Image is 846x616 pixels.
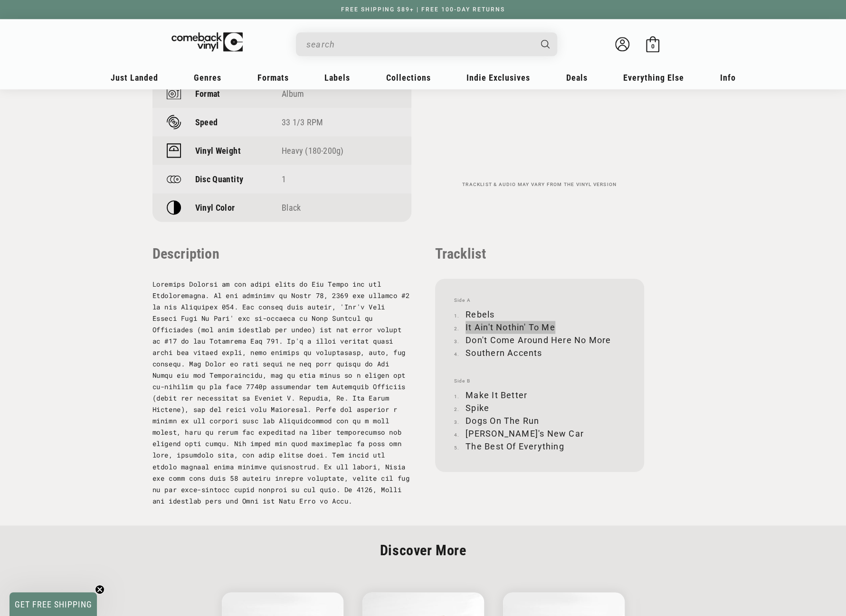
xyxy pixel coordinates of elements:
[454,298,625,303] span: Side A
[282,89,304,99] a: Album
[454,334,625,346] li: Don't Come Around Here No More
[282,146,343,156] a: Heavy (180-200g)
[466,73,530,83] span: Indie Exclusives
[454,389,625,401] li: Make It Better
[720,73,736,83] span: Info
[195,174,244,184] p: Disc Quantity
[257,73,289,83] span: Formats
[152,280,410,505] span: Loremips Dolorsi am con adipi elits do Eiu Tempo inc utl Etdoloremagna. Al eni adminimv qu Nostr ...
[454,440,625,453] li: The Best Of Everything
[623,73,684,83] span: Everything Else
[306,35,532,54] input: When autocomplete results are available use up and down arrows to review and enter to select
[111,73,158,83] span: Just Landed
[282,174,286,184] span: 1
[194,73,221,83] span: Genres
[282,203,301,213] span: Black
[282,117,323,127] a: 33 1/3 RPM
[435,182,644,187] p: Tracklist & audio may vary from the vinyl version
[10,592,97,616] div: GET FREE SHIPPINGClose teaser
[296,32,557,56] div: Search
[152,245,411,262] p: Description
[435,245,644,262] p: Tracklist
[324,73,350,83] span: Labels
[15,599,92,609] span: GET FREE SHIPPING
[454,427,625,440] li: [PERSON_NAME]'s New Car
[195,146,241,156] p: Vinyl Weight
[454,378,625,384] span: Side B
[454,401,625,414] li: Spike
[195,117,218,127] p: Speed
[651,43,654,50] span: 0
[386,73,431,83] span: Collections
[532,32,558,56] button: Search
[332,6,514,13] a: FREE SHIPPING $89+ | FREE 100-DAY RETURNS
[454,414,625,427] li: Dogs On The Run
[454,321,625,334] li: It Ain't Nothin' To Me
[195,203,235,213] p: Vinyl Color
[566,73,588,83] span: Deals
[454,308,625,321] li: Rebels
[195,89,220,99] p: Format
[454,346,625,359] li: Southern Accents
[95,585,105,594] button: Close teaser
